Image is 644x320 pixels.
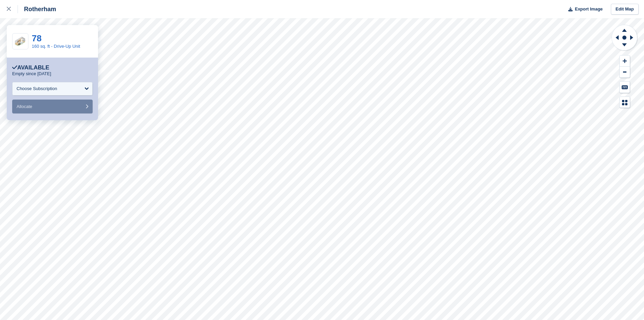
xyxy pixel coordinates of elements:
span: Export Image [575,6,602,13]
a: 160 sq. ft - Drive-Up Unit [32,44,80,49]
a: 78 [32,33,42,43]
button: Zoom In [620,56,630,67]
div: Available [12,64,49,71]
a: Edit Map [611,4,639,15]
button: Zoom Out [620,67,630,78]
button: Keyboard Shortcuts [620,82,630,93]
img: SCA-160sqft.jpg [13,36,28,47]
button: Export Image [564,4,603,15]
p: Empty since [DATE] [12,71,51,77]
button: Allocate [12,100,93,113]
button: Map Legend [620,97,630,108]
div: Rotherham [18,5,56,13]
span: Allocate [17,104,32,109]
div: Choose Subscription [17,85,57,92]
